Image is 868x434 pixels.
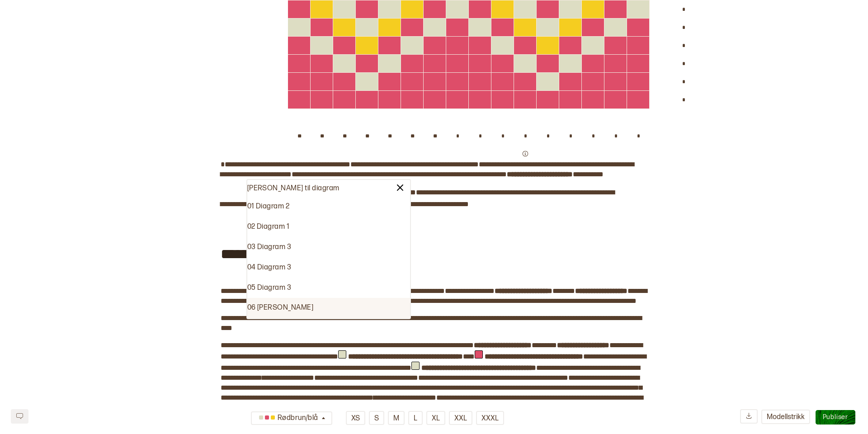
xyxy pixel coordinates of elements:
button: S [369,411,384,425]
div: 02 Diagram 1 [247,217,410,237]
button: XL [426,411,445,425]
button: XXXL [476,411,504,425]
span: Publiser [823,413,848,421]
div: 04 Diagram 3 [247,258,410,278]
div: 05 Diagram 3 [247,278,410,298]
p: [PERSON_NAME] til diagram [247,184,340,193]
button: M [388,411,405,425]
div: 03 Diagram 3 [247,237,410,258]
div: 06 [PERSON_NAME] [247,298,410,318]
div: 01 Diagram 2 [247,197,410,217]
button: Publiser [816,410,855,425]
button: XS [346,411,365,425]
button: Rødbrun/blå [251,411,332,425]
button: L [408,411,423,425]
button: XXL [449,411,472,425]
img: lukk valg [395,182,406,193]
div: Rødbrun/blå [256,411,320,426]
button: Modellstrikk [761,410,810,424]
